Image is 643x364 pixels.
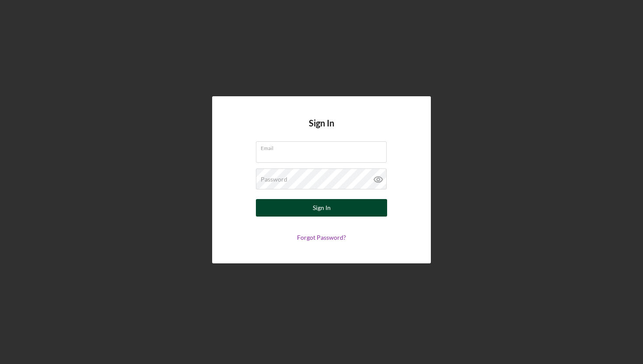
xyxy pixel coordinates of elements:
label: Email [261,142,387,151]
h4: Sign In [309,118,334,141]
div: Sign In [313,199,331,217]
label: Password [261,176,287,183]
button: Sign In [256,199,387,217]
a: Forgot Password? [297,234,346,241]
